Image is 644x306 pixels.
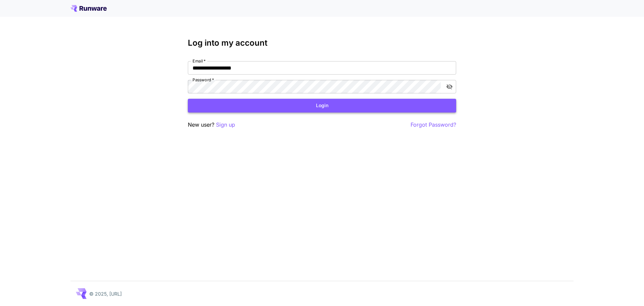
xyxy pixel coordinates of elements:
[188,121,235,129] p: New user?
[188,99,456,113] button: Login
[216,121,235,129] button: Sign up
[188,38,456,48] h3: Log into my account
[411,121,456,129] button: Forgot Password?
[443,81,455,93] button: toggle password visibility
[89,290,122,297] p: © 2025, [URL]
[193,58,206,64] label: Email
[193,77,214,83] label: Password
